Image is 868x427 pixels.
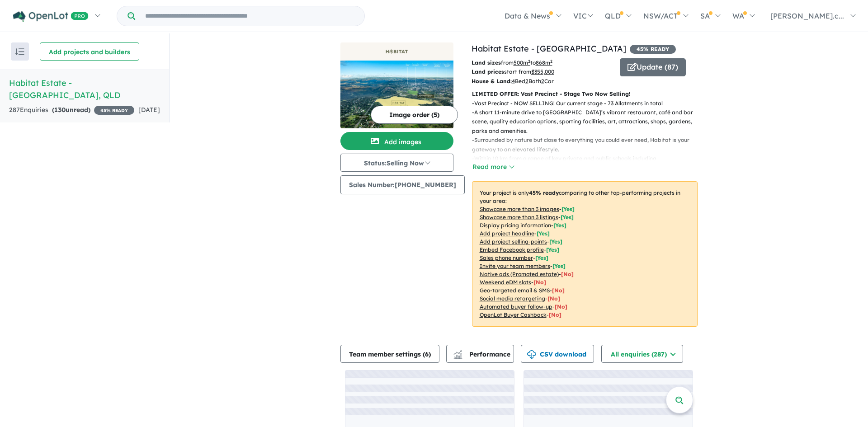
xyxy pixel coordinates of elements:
[371,106,458,124] button: Image order (5)
[480,206,559,212] u: Showcase more than 3 images
[472,77,613,86] p: Bed Bath Car
[340,61,453,128] img: Habitat Estate - Mount Kynoch
[521,345,594,363] button: CSV download
[425,350,429,358] span: 6
[472,43,626,54] a: Habitat Estate - [GEOGRAPHIC_DATA]
[453,350,462,355] img: line-chart.svg
[340,42,453,128] a: Habitat Estate - Mount Kynoch LogoHabitat Estate - Mount Kynoch
[561,214,574,221] span: [ Yes ]
[480,279,531,286] u: Weekend eDM slots
[531,68,554,75] u: $ 355,000
[541,78,544,84] u: 2
[480,295,545,302] u: Social media retargeting
[537,230,550,237] span: [ Yes ]
[472,99,705,108] p: - Vast Precinct - NOW SELLING! Our current stage - 73 Allotments in total
[533,279,546,286] span: [No]
[472,154,705,182] p: - Within 10 km from a range of key private and public schools including [GEOGRAPHIC_DATA], [GEOGR...
[446,345,514,363] button: Performance
[340,154,453,172] button: Status:Selling Now
[472,108,705,136] p: - A short 11-minute drive to [GEOGRAPHIC_DATA]’s vibrant restaurant, café and bar scene, quality...
[472,89,698,99] p: LIMITED OFFER: Vast Precinct - Stage Two Now Selling!
[549,311,561,318] span: [No]
[472,68,504,75] b: Land prices
[453,353,462,359] img: bar-chart.svg
[561,206,575,212] span: [ Yes ]
[535,254,548,261] span: [ Yes ]
[340,345,439,363] button: Team member settings (6)
[9,77,160,101] h5: Habitat Estate - [GEOGRAPHIC_DATA] , QLD
[770,11,844,20] span: [PERSON_NAME].c...
[555,303,567,310] span: [No]
[472,67,613,76] p: start from
[480,238,547,245] u: Add project selling-points
[94,106,134,115] span: 45 % READY
[550,59,552,64] sup: 2
[137,6,363,26] input: Try estate name, suburb, builder or developer
[480,271,559,277] u: Native ads (Promoted estate)
[480,230,534,237] u: Add project headline
[546,246,559,253] span: [ Yes ]
[549,238,562,245] span: [ Yes ]
[527,350,536,359] img: download icon
[472,58,613,67] p: from
[525,78,528,84] u: 2
[480,303,552,310] u: Automated buyer follow-up
[480,214,558,221] u: Showcase more than 3 listings
[561,271,574,277] span: [No]
[52,106,90,114] strong: ( unread)
[15,48,24,55] img: sort.svg
[472,136,705,154] p: - Surrounded by nature but close to everything you could ever need, Habitat is your gateway to an...
[472,162,514,172] button: Read more
[553,222,566,229] span: [ Yes ]
[514,59,530,66] u: 500 m
[54,106,66,114] span: 130
[472,59,501,66] b: Land sizes
[480,311,547,318] u: OpenLot Buyer Cashback
[480,222,551,229] u: Display pricing information
[552,263,566,269] span: [ Yes ]
[344,46,450,57] img: Habitat Estate - Mount Kynoch Logo
[529,189,559,196] b: 45 % ready
[630,45,676,54] span: 45 % READY
[472,78,512,84] b: House & Land:
[480,246,544,253] u: Embed Facebook profile
[13,11,89,22] img: Openlot PRO Logo White
[472,181,698,327] p: Your project is only comparing to other top-performing projects in your area: - - - - - - - - - -...
[9,105,134,116] div: 287 Enquir ies
[480,263,550,269] u: Invite your team members
[552,287,565,294] span: [No]
[480,254,533,261] u: Sales phone number
[530,59,552,66] span: to
[512,78,515,84] u: 4
[138,106,160,114] span: [DATE]
[620,58,686,76] button: Update (87)
[480,287,550,294] u: Geo-targeted email & SMS
[40,42,139,61] button: Add projects and builders
[536,59,552,66] u: 868 m
[340,175,465,194] button: Sales Number:[PHONE_NUMBER]
[455,350,510,358] span: Performance
[547,295,560,302] span: [No]
[340,132,453,150] button: Add images
[601,345,683,363] button: All enquiries (287)
[528,59,530,64] sup: 2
